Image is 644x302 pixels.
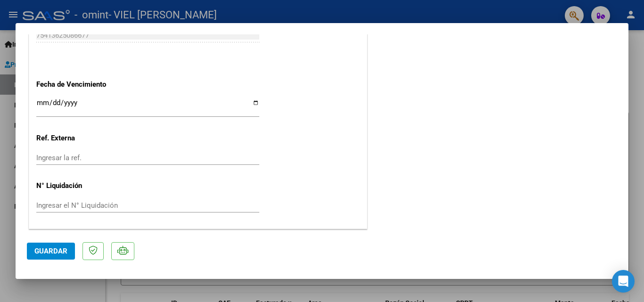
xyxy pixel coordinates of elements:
span: Guardar [34,247,67,255]
p: N° Liquidación [36,180,133,191]
div: Open Intercom Messenger [612,270,635,293]
button: Guardar [27,243,75,260]
p: Fecha de Vencimiento [36,79,133,90]
p: Ref. Externa [36,133,133,144]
